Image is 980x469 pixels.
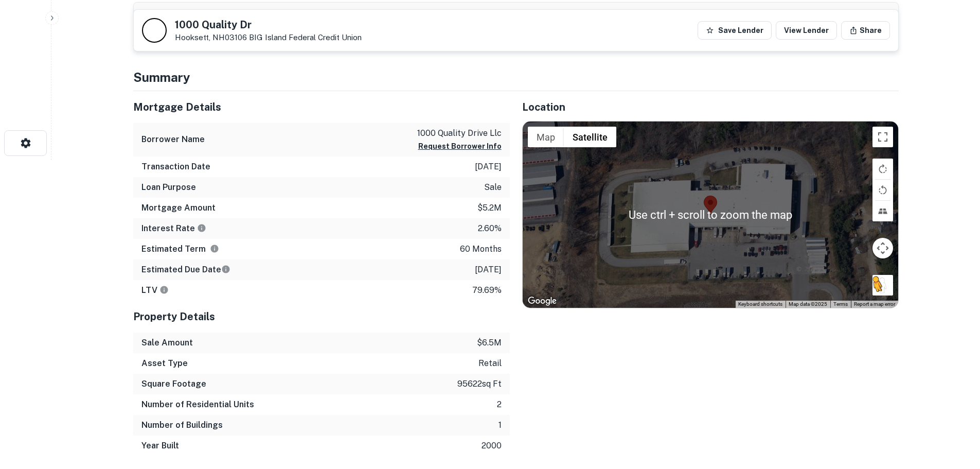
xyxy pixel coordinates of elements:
a: Terms [833,301,848,307]
h6: Mortgage Amount [141,202,216,214]
button: Keyboard shortcuts [738,301,782,308]
svg: LTVs displayed on the website are for informational purposes only and may be reported incorrectly... [159,285,169,294]
a: BIG Island Federal Credit Union [249,33,362,42]
svg: The interest rates displayed on the website are for informational purposes only and may be report... [197,223,206,233]
h5: 1000 Quality Dr [175,20,362,30]
h6: Sale Amount [141,337,193,349]
p: sale [484,181,502,194]
h5: Mortgage Details [133,99,510,115]
h6: Transaction Date [141,161,210,173]
th: Seller Name [459,3,562,25]
button: Tilt map [872,201,893,221]
p: 2000 [482,440,502,452]
h6: Year Built [141,440,179,452]
button: Drag Pegman onto the map to open Street View [872,275,893,296]
button: Show street map [528,127,564,147]
button: Rotate map counterclockwise [872,180,893,200]
h6: Asset Type [141,357,188,370]
button: Rotate map clockwise [872,159,893,179]
th: Transaction Date [134,3,274,25]
img: Google [525,294,559,308]
h6: Interest Rate [141,222,206,235]
p: 1000 quality drive llc [417,127,502,140]
button: Show satellite imagery [564,127,616,147]
th: Buyer Name [274,3,459,25]
span: Map data ©2025 [789,301,827,307]
h5: Property Details [133,309,510,324]
p: 2.60% [478,222,502,235]
h6: Number of Residential Units [141,398,254,411]
h6: Estimated Term [141,243,219,255]
svg: Estimate is based on a standard schedule for this type of loan. [221,265,230,274]
a: View Lender [776,21,837,40]
h6: Loan Purpose [141,181,196,194]
a: Report a map error [854,301,895,307]
p: 2 [497,398,502,411]
h6: Borrower Name [141,133,205,146]
h5: Location [522,99,899,115]
svg: Term is based on a standard schedule for this type of loan. [210,244,219,253]
th: Mortgage Amount [670,3,815,25]
p: Hooksett, NH03106 [175,33,362,42]
h6: LTV [141,284,169,297]
button: Toggle fullscreen view [872,127,893,147]
p: $6.5m [477,337,502,349]
h6: Number of Buildings [141,419,223,431]
p: 60 months [460,243,502,255]
p: [DATE] [475,264,502,276]
button: Request Borrower Info [418,140,502,152]
p: 79.69% [472,284,502,297]
h6: Square Footage [141,378,206,390]
th: Sale Amount [562,3,670,25]
a: Open this area in Google Maps (opens a new window) [525,294,559,308]
button: Share [841,21,890,40]
p: $5.2m [477,202,502,214]
p: 1 [498,419,502,431]
h6: Estimated Due Date [141,264,230,276]
iframe: Chat Widget [929,387,980,436]
p: [DATE] [475,161,502,173]
p: retail [478,357,502,370]
p: 95622 sq ft [457,378,502,390]
h4: Summary [133,68,899,86]
button: Save Lender [698,21,772,40]
button: Map camera controls [872,238,893,258]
